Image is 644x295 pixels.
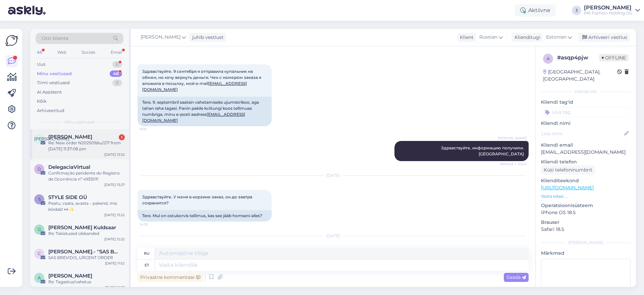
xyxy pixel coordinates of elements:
[142,69,262,92] span: Здравствуйте. 9 сентября я отправила купальник на обмен, но хочу вернуть деньги. Чек с номером за...
[34,136,69,141] span: [PERSON_NAME]
[584,5,633,10] div: [PERSON_NAME]
[138,173,529,179] div: [DATE]
[500,161,527,166] span: Nähtud ✓ 10:42
[546,34,567,41] span: Estonian
[112,80,122,86] div: 0
[541,89,631,95] div: Kliendi info
[584,10,633,16] div: MA Fashion Holding OÜ
[38,275,41,280] span: A
[37,61,45,68] div: Uus
[42,35,68,42] span: Otsi kliente
[541,193,631,199] p: Vaata edasi ...
[515,4,556,16] div: Aktiivne
[48,170,125,182] div: Confirmação pendente do Registro de Ocorrência nº 4933011
[557,54,599,62] div: # asqp4pjw
[37,80,70,86] div: Tiimi vestlused
[541,142,631,149] p: Kliendi email
[38,197,41,202] span: S
[104,212,125,217] div: [DATE] 13:22
[37,98,47,105] div: Kõik
[541,219,631,226] p: Brauser
[498,136,527,141] span: [PERSON_NAME]
[56,48,68,57] div: Web
[541,226,631,233] p: Safari 18.5
[105,285,125,290] div: [DATE] 11:33
[80,48,97,57] div: Socials
[138,210,272,222] div: Tere. Mul on ostukorvis tellimus, kas see jääb homseni alles?
[541,120,631,127] p: Kliendi nimi
[547,56,550,61] span: a
[37,70,72,77] div: Minu vestlused
[441,145,525,156] span: Здравствуйте, информацию получили. [GEOGRAPHIC_DATA]
[512,34,540,41] div: Klienditugi
[38,227,41,232] span: G
[48,255,125,261] div: SAS BREVIDIS_URGENT ORDER
[36,48,43,57] div: All
[578,33,630,42] div: Arhiveeri vestlus
[541,130,623,137] input: Lisa nimi
[190,34,224,41] div: juhib vestlust
[599,54,629,61] span: Offline
[105,261,125,266] div: [DATE] 11:52
[104,237,125,242] div: [DATE] 12:22
[541,177,631,184] p: Klienditeekond
[584,5,640,16] a: [PERSON_NAME]MA Fashion Holding OÜ
[48,200,125,212] div: Peatu, vaata, avasta – pakend, mis köidab! 👀✨
[541,202,631,209] p: Operatsioonisüsteem
[138,273,203,282] div: Privaatne kommentaar
[541,250,631,257] p: Märkmed
[37,89,62,96] div: AI Assistent
[541,99,631,106] p: Kliendi tag'id
[140,222,165,227] span: 14:29
[541,149,631,156] p: [EMAIL_ADDRESS][DOMAIN_NAME]
[572,6,581,15] div: J
[112,61,122,68] div: 0
[541,185,594,191] a: [URL][DOMAIN_NAME]
[541,107,631,117] input: Lisa tag
[142,194,253,205] span: Здравствуйте. У меня в корзине заказ, он до завтра сохранится?
[48,231,125,237] div: Re: Takistused ülekanded
[140,127,165,132] span: 8:06
[144,248,150,259] div: ru
[104,182,125,187] div: [DATE] 13:27
[541,158,631,165] p: Kliendi telefon
[64,119,95,125] span: Minu vestlused
[109,48,123,57] div: Email
[48,273,92,279] span: Ann Laheäär
[138,233,529,239] div: [DATE]
[104,152,125,157] div: [DATE] 13:32
[48,164,90,170] span: DelegaciaVirtual
[38,251,41,256] span: C
[541,209,631,216] p: iPhone OS 18.5
[5,34,18,47] img: Askly Logo
[541,240,631,246] div: [PERSON_NAME]
[48,140,125,152] div: Re: New order N202509/eu/217 from [DATE] 11:37:08 pm
[479,34,497,41] span: Russian
[145,259,149,271] div: et
[138,97,272,126] div: Tere. 9. septembril saatsin vahetamiseks ujumistrikoo, aga tahan raha tagasi. Panin pakile kviitu...
[457,34,474,41] div: Klient
[38,166,41,171] span: D
[48,225,116,231] span: Goar Kuldsaar
[48,279,125,285] div: Re: Tagastus/vahetus
[119,134,125,140] div: 1
[48,249,118,255] span: Charles Bossé.- ''SAS BREVIDIS''
[543,68,617,83] div: [GEOGRAPHIC_DATA], [GEOGRAPHIC_DATA]
[141,34,180,41] span: [PERSON_NAME]
[37,107,64,114] div: Arhiveeritud
[506,274,526,280] span: Saada
[541,165,595,175] div: Küsi telefoninumbrit
[48,134,92,140] span: Ирина Подгурская
[48,194,87,200] span: STYLE SIDE OÜ
[110,70,122,77] div: 46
